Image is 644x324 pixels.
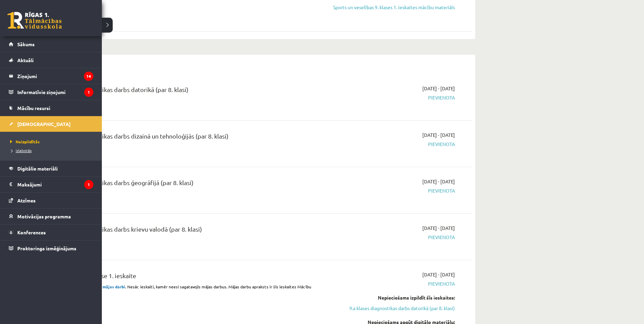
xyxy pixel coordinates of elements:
span: [DATE] - [DATE] [422,178,455,185]
a: Rīgas 1. Tālmācības vidusskola [7,12,62,29]
span: Motivācijas programma [17,213,71,219]
span: Pievienota [327,187,455,194]
span: [DATE] - [DATE] [422,131,455,139]
span: Aktuāli [17,57,34,63]
i: 1 [84,180,93,189]
a: Mācību resursi [9,100,93,116]
legend: Maksājumi [17,177,93,192]
span: [DEMOGRAPHIC_DATA] [17,121,71,127]
span: Neizpildītās [8,139,40,144]
a: 9.a klases diagnostikas darbs datorikā (par 8. klasi) [327,305,455,312]
a: Izlabotās [8,147,95,154]
span: . Nesāc ieskaiti, kamēr neesi sagatavojis mājas darbus. Mājas darbu apraksts ir šīs ieskaites Māc... [51,284,311,295]
span: [DATE] - [DATE] [422,271,455,278]
span: Proktoringa izmēģinājums [17,245,76,251]
a: Konferences [9,224,93,240]
a: [DEMOGRAPHIC_DATA] [9,116,93,132]
a: Aktuāli [9,52,93,68]
a: Digitālie materiāli [9,161,93,176]
span: Digitālie materiāli [17,165,58,172]
span: Sākums [17,41,35,47]
div: 9.a klases diagnostikas darbs datorikā (par 8. klasi) [51,85,317,97]
legend: Ziņojumi [17,68,93,84]
div: 9.a klases diagnostikas darbs krievu valodā (par 8. klasi) [51,224,317,237]
i: 1 [84,88,93,97]
a: Motivācijas programma [9,209,93,224]
a: Informatīvie ziņojumi1 [9,84,93,100]
a: Neizpildītās [8,139,95,145]
a: Sports un veselības 9. klases 1. ieskaites mācību materiāls [327,4,455,11]
a: Maksājumi1 [9,177,93,192]
div: 9.a klases diagnostikas darbs ģeogrāfijā (par 8. klasi) [51,178,317,191]
span: Mācību resursi [17,105,50,111]
span: Izlabotās [8,148,32,153]
span: Konferences [17,229,46,235]
span: Pievienota [327,234,455,241]
span: [DATE] - [DATE] [422,224,455,232]
span: Atzīmes [17,197,36,203]
a: Proktoringa izmēģinājums [9,240,93,256]
div: 9.a klases diagnostikas darbs dizainā un tehnoloģijās (par 8. klasi) [51,131,317,144]
span: Pievienota [327,280,455,287]
div: Nepieciešams izpildīt šīs ieskaites: [327,294,455,301]
span: Pievienota [327,141,455,148]
span: Pievienota [327,94,455,101]
legend: Informatīvie ziņojumi [17,84,93,100]
a: Sākums [9,36,93,52]
a: Atzīmes [9,193,93,208]
i: 14 [84,72,93,81]
span: [DATE] - [DATE] [422,85,455,92]
div: Datorika JK 9.a klase 1. ieskaite [51,271,317,284]
a: Ziņojumi14 [9,68,93,84]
